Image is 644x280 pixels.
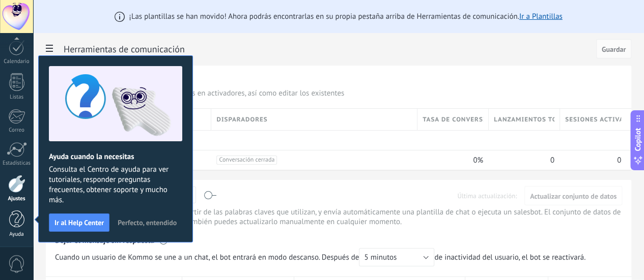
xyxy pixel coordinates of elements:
span: Disparadores [216,115,267,125]
span: Guardar [602,46,626,53]
button: Perfecto, entendido [113,215,181,230]
span: Copilot [633,128,643,151]
span: 0 [617,155,621,165]
p: Detecta las intenciones de un cliente a partir de las palabras claves que utilizan, y envía autom... [55,207,622,227]
span: 5 minutos [364,253,397,262]
span: 0 [550,155,554,165]
span: Consulta el Centro de ayuda para ver tutoriales, responder preguntas frecuentes, obtener soporte ... [49,165,182,205]
span: Perfecto, entendido [118,219,177,226]
button: Guardar [596,39,631,58]
span: Conversación cerrada [216,155,277,165]
span: Sesiones activas [565,115,621,125]
div: Ajustes [2,196,32,202]
p: Puede crear bots con anticipación y usarlos en activadores, así como editar los existentes [55,88,622,98]
div: Ayuda [2,231,32,238]
h2: Herramientas de comunicación [64,39,593,59]
div: Correo [2,127,32,134]
div: 0% [417,150,484,170]
button: Ir al Help Center [49,213,109,232]
div: Dejar el mensaje sin respuesta [55,229,622,248]
span: Tasa de conversión [423,115,483,125]
div: 0 [560,150,621,170]
a: Ir a Plantillas [519,12,563,21]
span: ¡Las plantillas se han movido! Ahora podrás encontrarlas en su propia pestaña arriba de Herramien... [129,12,562,21]
button: 5 minutos [359,248,434,266]
div: Estadísticas [2,160,32,167]
span: Cuando un usuario de Kommo se une a un chat, el bot entrará en modo descanso. Después de [55,248,434,266]
div: 0 [489,150,555,170]
span: de inactividad del usuario, el bot se reactivará. [55,248,591,266]
div: Listas [2,94,32,101]
span: Ir al Help Center [54,219,104,226]
h2: Ayuda cuando la necesitas [49,152,182,162]
span: 0% [473,155,483,165]
span: Lanzamientos totales [494,115,554,125]
div: Calendario [2,58,32,65]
